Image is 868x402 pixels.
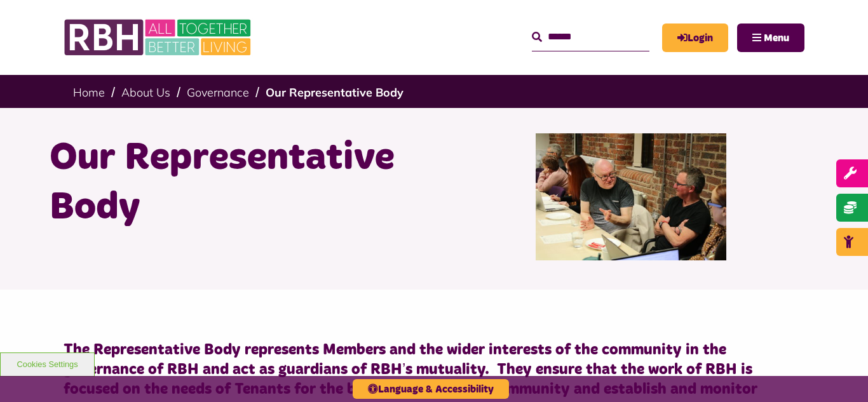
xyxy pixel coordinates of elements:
a: MyRBH [662,23,728,52]
h1: Our Representative Body [50,133,424,232]
a: Governance [187,85,249,100]
span: Menu [764,33,789,43]
button: Navigation [737,23,804,52]
button: Language & Accessibility [353,379,509,399]
a: Home [73,85,105,100]
iframe: Netcall Web Assistant for live chat [811,345,868,402]
img: RBH [64,13,254,62]
img: Rep Body [536,133,726,260]
a: Our Representative Body [266,85,403,100]
a: About Us [121,85,170,100]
